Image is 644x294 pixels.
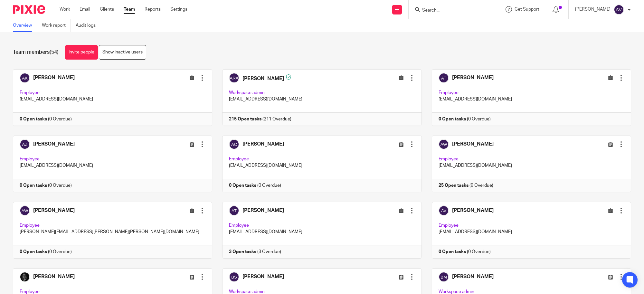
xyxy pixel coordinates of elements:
[145,6,161,13] a: Reports
[421,8,479,14] input: Search
[515,7,539,12] span: Get Support
[13,5,45,14] img: Pixie
[13,49,59,56] h1: Team members
[170,6,187,13] a: Settings
[575,6,611,13] p: [PERSON_NAME]
[614,5,624,15] img: svg%3E
[50,50,59,55] span: (54)
[60,6,70,13] a: Work
[13,19,37,32] a: Overview
[80,6,90,13] a: Email
[76,19,100,32] a: Audit logs
[42,19,71,32] a: Work report
[65,45,98,60] a: Invite people
[124,6,135,13] a: Team
[99,45,146,60] a: Show inactive users
[100,6,114,13] a: Clients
